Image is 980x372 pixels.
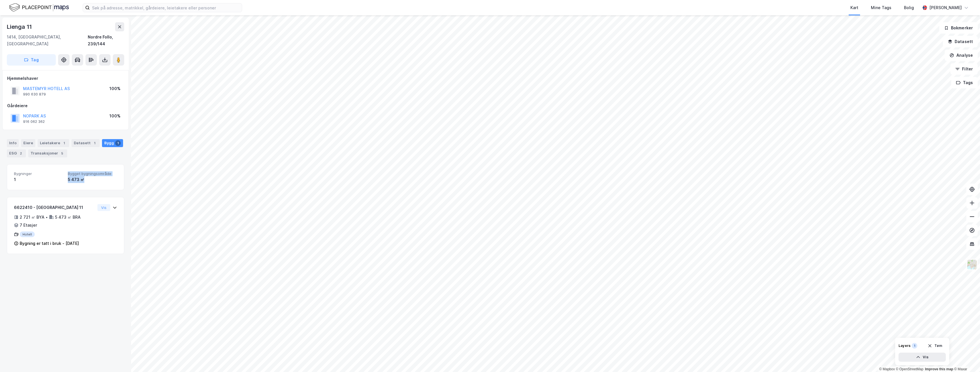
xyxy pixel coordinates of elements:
[61,140,67,146] div: 1
[23,119,45,124] div: 916 062 362
[109,85,121,92] div: 100%
[38,139,69,147] div: Leietakere
[850,4,858,11] div: Kart
[59,151,65,156] div: 5
[14,176,63,183] div: 1
[929,4,962,11] div: [PERSON_NAME]
[20,222,37,229] div: 7 Etasjer
[109,113,121,119] div: 100%
[20,214,44,221] div: 2 721 ㎡ BYA
[7,34,88,47] div: 1414, [GEOGRAPHIC_DATA], [GEOGRAPHIC_DATA]
[7,102,124,109] div: Gårdeiere
[7,139,19,147] div: Info
[871,4,891,11] div: Mine Tags
[912,343,917,349] div: 1
[88,34,124,47] div: Nordre Follo, 239/144
[28,149,67,157] div: Transaksjoner
[945,50,978,61] button: Analyse
[46,215,48,219] div: •
[90,3,242,12] input: Søk på adresse, matrikkel, gårdeiere, leietakere eller personer
[951,77,978,88] button: Tags
[72,139,100,147] div: Datasett
[899,353,946,362] button: Vis
[879,367,895,371] a: Mapbox
[102,139,123,147] div: Bygg
[115,140,121,146] div: 1
[925,367,953,371] a: Improve this map
[7,149,26,157] div: ESG
[952,345,980,372] iframe: Chat Widget
[896,367,924,371] a: OpenStreetMap
[943,36,978,47] button: Datasett
[950,63,978,75] button: Filter
[14,204,95,211] div: 6622410 - [GEOGRAPHIC_DATA] 11
[68,176,117,183] div: 5 473 ㎡
[18,151,24,156] div: 2
[924,341,946,350] button: Tøm
[967,259,977,270] img: Z
[92,140,97,146] div: 1
[899,343,910,348] div: Layers
[904,4,914,11] div: Bolig
[55,214,81,221] div: 5 473 ㎡ BRA
[23,92,46,97] div: 990 630 879
[939,22,978,34] button: Bokmerker
[20,240,79,247] div: Bygning er tatt i bruk - [DATE]
[14,171,63,176] span: Bygninger
[7,54,56,66] button: Tag
[7,75,124,82] div: Hjemmelshaver
[9,3,69,13] img: logo.f888ab2527a4732fd821a326f86c7f29.svg
[68,171,117,176] span: Bygget bygningsområde
[21,139,35,147] div: Eiere
[7,22,33,31] div: Lienga 11
[97,204,110,211] button: Vis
